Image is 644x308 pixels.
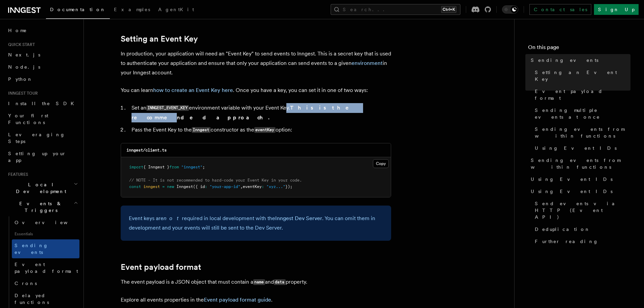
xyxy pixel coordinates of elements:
[254,127,276,133] code: eventKey
[535,238,598,245] span: Further reading
[15,293,49,305] span: Delayed functions
[373,159,389,168] button: Copy
[8,101,78,106] span: Install the SDK
[528,173,630,185] a: Using Event IDs
[5,181,74,195] span: Local Development
[143,165,169,169] span: { Inngest }
[535,126,630,139] span: Sending events from within functions
[285,184,292,189] span: });
[5,49,79,61] a: Next.js
[5,172,28,177] span: Features
[15,281,37,286] span: Crons
[274,279,286,285] code: data
[129,184,141,189] span: const
[204,297,271,303] a: Event payload format guide
[129,125,391,135] li: Pass the Event Key to the constructor as the option:
[8,76,33,82] span: Python
[176,184,193,189] span: Inngest
[164,215,182,221] em: not
[5,42,35,47] span: Quick start
[121,34,198,44] a: Setting an Event Key
[8,113,48,125] span: Your first Functions
[129,214,383,233] p: Event keys are required in local development with the . You can omit them in development and your...
[46,2,110,19] a: Documentation
[528,54,630,66] a: Sending events
[129,165,143,169] span: import
[193,184,205,189] span: ({ id
[240,184,243,189] span: ,
[12,277,79,289] a: Crons
[126,148,167,152] code: inngest/client.ts
[154,2,198,18] a: AgentKit
[532,104,630,123] a: Sending multiple events at once
[531,176,613,183] span: Using Event IDs
[594,4,639,15] a: Sign Up
[532,123,630,142] a: Sending events from within functions
[262,184,264,189] span: :
[5,61,79,73] a: Node.js
[121,295,391,305] p: Explore all events properties in the .
[5,110,79,128] a: Your first Functions
[12,229,79,239] span: Essentials
[352,60,383,66] a: environment
[535,145,617,151] span: Using Event IDs
[532,66,630,85] a: Setting an Event Key
[110,2,154,18] a: Examples
[5,73,79,85] a: Python
[532,85,630,104] a: Event payload format
[528,185,630,197] a: Using Event IDs
[8,132,65,144] span: Leveraging Steps
[531,188,613,195] span: Using Event IDs
[535,69,630,82] span: Setting an Event Key
[331,4,460,15] button: Search...Ctrl+K
[15,243,48,255] span: Sending events
[502,5,518,14] button: Toggle dark mode
[202,165,205,169] span: ;
[5,179,79,197] button: Local Development
[532,223,630,235] a: Deduplication
[129,178,302,183] span: // NOTE - It is not recommended to hard-code your Event Key in your code.
[535,88,630,101] span: Event payload format
[5,91,38,96] span: Inngest tour
[205,184,207,189] span: :
[12,258,79,277] a: Event payload format
[114,7,150,12] span: Examples
[162,184,165,189] span: =
[121,262,201,272] a: Event payload format
[5,147,79,166] a: Setting up your app
[266,184,285,189] span: "xyz..."
[531,57,598,64] span: Sending events
[8,52,40,57] span: Next.js
[167,184,174,189] span: new
[253,279,265,285] code: name
[121,86,391,95] p: You can learn . Once you have a key, you can set it in one of two ways:
[146,105,189,111] code: INNGEST_EVENT_KEY
[5,197,79,216] button: Events & Triggers
[181,165,202,169] span: "inngest"
[5,200,74,214] span: Events & Triggers
[8,27,27,34] span: Home
[535,200,630,220] span: Send events via HTTP (Event API)
[143,184,160,189] span: inngest
[5,128,79,147] a: Leveraging Steps
[12,239,79,258] a: Sending events
[5,24,79,37] a: Home
[132,104,358,121] strong: This is the recommended approach.
[5,97,79,110] a: Install the SDK
[129,103,391,122] li: Set an environment variable with your Event Key.
[158,7,194,12] span: AgentKit
[8,151,66,163] span: Setting up your app
[531,157,630,170] span: Sending events from within functions
[121,277,391,287] p: The event payload is a JSON object that must contain a and property.
[50,7,106,12] span: Documentation
[153,87,233,93] a: how to create an Event Key here
[532,235,630,247] a: Further reading
[210,184,240,189] span: "your-app-id"
[192,127,211,133] code: Inngest
[243,184,262,189] span: eventKey
[169,165,179,169] span: from
[532,197,630,223] a: Send events via HTTP (Event API)
[528,154,630,173] a: Sending events from within functions
[535,226,590,233] span: Deduplication
[535,107,630,120] span: Sending multiple events at once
